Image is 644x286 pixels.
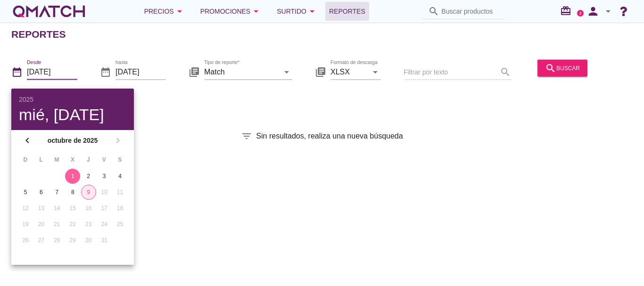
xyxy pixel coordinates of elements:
input: Tipo de reporte* [204,64,279,79]
div: 2025 [19,96,126,103]
input: Buscar productos [441,4,499,19]
i: arrow_drop_down [250,6,262,17]
span: Reportes [329,6,365,17]
th: D [18,152,33,168]
a: 2 [577,10,584,16]
button: 9 [81,185,96,200]
div: Surtido [277,6,318,17]
button: 5 [18,185,33,200]
i: filter_list [241,131,252,142]
div: 4 [113,172,128,180]
i: arrow_drop_down [306,6,318,17]
i: search [545,62,556,74]
div: 5 [18,188,33,196]
div: 2 [81,172,96,180]
button: 4 [113,169,128,184]
button: Promociones [193,2,270,21]
i: redeem [560,5,575,16]
a: white-qmatch-logo [11,2,87,21]
div: buscar [545,62,580,74]
i: search [428,6,439,17]
text: 2 [579,11,582,15]
button: 7 [50,185,65,200]
div: 9 [82,188,96,196]
button: Precios [137,2,193,21]
i: arrow_drop_down [281,66,292,77]
th: S [113,152,127,168]
i: date_range [100,66,111,77]
i: person [584,5,603,18]
i: arrow_drop_down [370,66,381,77]
a: Reportes [325,2,369,21]
button: 2 [81,169,96,184]
div: mié, [DATE] [19,106,126,123]
i: chevron_left [22,135,33,146]
div: 1 [65,172,80,180]
th: L [33,152,48,168]
button: 6 [33,185,49,200]
h2: Reportes [11,27,66,42]
th: V [97,152,111,168]
i: library_books [189,66,200,77]
i: arrow_drop_down [603,6,614,17]
input: Desde [27,64,77,79]
button: 3 [97,169,112,184]
button: Surtido [269,2,325,21]
i: arrow_drop_down [174,6,185,17]
div: Precios [144,6,185,17]
div: Promociones [200,6,262,17]
div: 7 [50,188,65,196]
input: Formato de descarga [330,64,368,79]
input: hasta [116,64,166,79]
th: X [65,152,80,168]
button: 8 [65,185,80,200]
strong: octubre de 2025 [36,136,109,146]
div: 6 [33,188,49,196]
div: 8 [65,188,80,196]
button: buscar [537,59,587,76]
i: date_range [11,66,23,77]
div: 3 [97,172,112,180]
i: library_books [315,66,326,77]
th: J [81,152,96,168]
button: 1 [65,169,80,184]
th: M [50,152,64,168]
span: Sin resultados, realiza una nueva búsqueda [256,131,403,142]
